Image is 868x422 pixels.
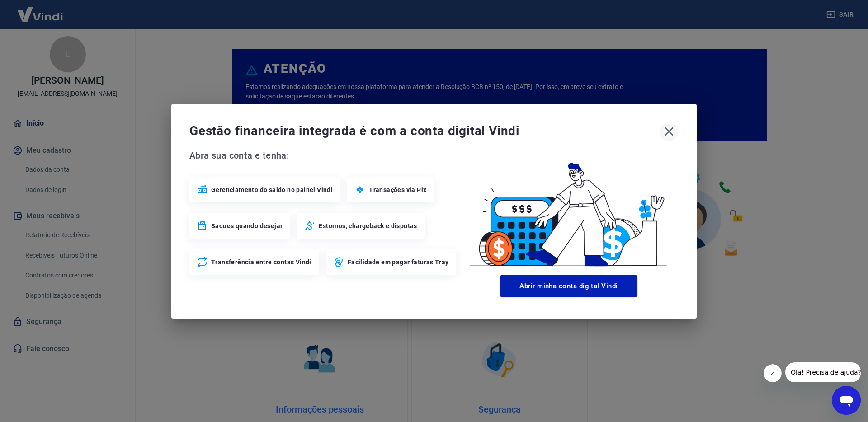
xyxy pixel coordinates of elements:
[369,185,426,194] span: Transações via Pix
[764,364,782,382] iframe: Fechar mensagem
[211,258,311,267] span: Transferência entre contas Vindi
[211,185,333,194] span: Gerenciamento do saldo no painel Vindi
[500,275,637,297] button: Abrir minha conta digital Vindi
[459,148,679,272] img: Good Billing
[785,362,861,382] iframe: Mensagem da empresa
[832,386,861,415] iframe: Botão para abrir a janela de mensagens
[5,6,76,14] span: Olá! Precisa de ajuda?
[348,258,449,267] span: Facilidade em pagar faturas Tray
[189,148,459,163] span: Abra sua conta e tenha:
[211,221,283,230] span: Saques quando desejar
[319,221,417,230] span: Estornos, chargeback e disputas
[189,122,660,140] span: Gestão financeira integrada é com a conta digital Vindi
